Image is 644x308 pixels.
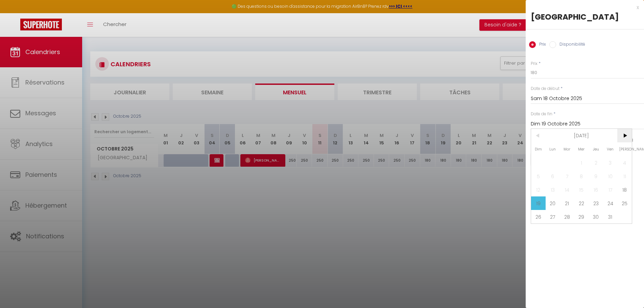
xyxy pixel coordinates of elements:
[531,111,552,117] label: Date de fin
[617,129,632,142] span: >
[546,183,560,196] span: 13
[531,86,559,92] label: Date de début
[617,156,632,169] span: 4
[589,183,603,196] span: 16
[560,169,574,183] span: 7
[536,41,546,49] label: Prix
[603,196,618,210] span: 24
[560,196,574,210] span: 21
[531,11,639,22] div: [GEOGRAPHIC_DATA]
[589,156,603,169] span: 2
[589,142,603,156] span: Jeu
[617,142,632,156] span: [PERSON_NAME]
[617,169,632,183] span: 11
[589,169,603,183] span: 9
[603,156,618,169] span: 3
[531,183,546,196] span: 12
[574,156,589,169] span: 1
[560,183,574,196] span: 14
[531,61,538,67] label: Prix
[603,169,618,183] span: 10
[574,210,589,223] span: 29
[560,142,574,156] span: Mar
[603,183,618,196] span: 17
[574,169,589,183] span: 8
[617,196,632,210] span: 25
[617,183,632,196] span: 18
[531,142,546,156] span: Dim
[526,3,639,11] div: x
[603,142,618,156] span: Ven
[546,129,618,142] span: [DATE]
[546,196,560,210] span: 20
[531,196,546,210] span: 19
[531,129,546,142] span: <
[546,210,560,223] span: 27
[531,210,546,223] span: 26
[589,196,603,210] span: 23
[556,41,585,49] label: Disponibilité
[603,210,618,223] span: 31
[574,183,589,196] span: 15
[560,210,574,223] span: 28
[546,142,560,156] span: Lun
[589,210,603,223] span: 30
[531,169,546,183] span: 5
[574,196,589,210] span: 22
[546,169,560,183] span: 6
[574,142,589,156] span: Mer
